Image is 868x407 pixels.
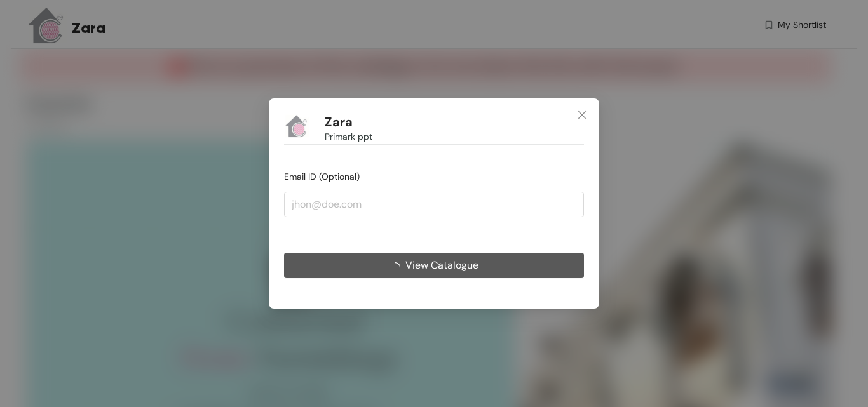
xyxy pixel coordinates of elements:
[284,171,360,182] span: Email ID (Optional)
[390,262,405,272] span: loading
[325,130,372,143] span: Primark ppt
[284,192,584,217] input: jhon@doe.com
[565,98,599,133] button: Close
[325,114,353,130] h1: Zara
[284,114,309,139] img: Buyer Portal
[577,110,587,120] span: close
[284,253,584,278] button: View Catalogue
[405,257,478,273] span: View Catalogue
